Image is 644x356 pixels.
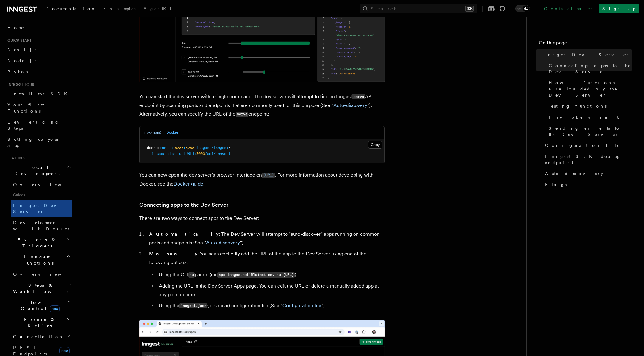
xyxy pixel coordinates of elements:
button: Toggle dark mode [515,5,530,12]
a: Invoke via UI [546,112,632,123]
button: Events & Triggers [5,234,72,251]
a: How functions are loaded by the Dev Server [546,77,632,101]
a: Connecting apps to the Dev Server [546,60,632,77]
span: 8288 [186,146,194,150]
span: Events & Triggers [5,237,67,249]
a: AgentKit [140,2,180,17]
span: Home [7,25,25,31]
span: Connecting apps to the Dev Server [549,63,632,75]
a: Next.js [5,44,72,55]
a: Documentation [42,2,100,17]
button: Search...⌘K [360,4,477,13]
span: /api/inngest [205,151,231,156]
span: Steps & Workflows [11,282,68,294]
div: Local Development [5,179,72,234]
span: inngest [151,151,166,156]
a: Testing functions [542,101,632,112]
code: serve [352,94,365,99]
span: Install the SDK [7,91,71,96]
span: Inngest tour [5,82,34,87]
span: Configuration file [545,142,620,148]
span: Inngest SDK debug endpoint [545,153,632,166]
button: Steps & Workflows [11,280,72,297]
li: Using the CLI param (ex. ) [157,270,385,279]
span: Next.js [7,47,36,52]
a: Sending events to the Dev Server [546,123,632,140]
button: Docker [166,126,178,139]
a: Docker guide [174,181,203,187]
span: new [59,347,70,354]
span: Flags [545,182,567,188]
span: -u [177,151,181,156]
span: -p [168,146,173,150]
button: Errors & Retries [11,314,72,331]
span: dev [168,151,175,156]
span: Overview [13,182,76,187]
span: docker [147,146,160,150]
button: npx (npm) [144,126,161,139]
li: : You scan explicitly add the URL of the app to the Dev Server using one of the following options: [147,250,385,310]
span: Errors & Retries [11,316,67,329]
a: Node.js [5,55,72,66]
span: Examples [103,6,136,11]
a: Configuration file [542,140,632,151]
code: [URL] [262,173,275,178]
span: 8288 [175,146,183,150]
span: Leveraging Steps [7,120,59,131]
span: inngest/inngest [196,146,228,150]
a: [URL] [262,172,275,178]
button: Local Development [5,162,72,179]
a: Flags [542,179,632,190]
p: You can start the dev server with a single command. The dev server will attempt to find an Innges... [139,92,385,119]
span: Documentation [45,6,96,11]
li: : The Dev Server will attempt to "auto-discover" apps running on common ports and endpoints (See ... [147,230,385,247]
span: 3000 [196,151,205,156]
span: Inngest Dev Server [541,52,630,58]
a: Overview [11,269,72,280]
span: new [50,305,60,312]
a: Development with Docker [11,217,72,234]
button: Cancellation [11,331,72,342]
code: inngest.json [179,303,207,308]
span: Guides [11,190,72,200]
li: Adding the URL in the Dev Server Apps page. You can edit the URL or delete a manually added app a... [157,282,385,299]
span: Development with Docker [13,220,71,231]
code: npx inngest-cli@latest dev -u [URL] [217,272,295,278]
span: Sending events to the Dev Server [549,125,632,137]
kbd: ⌘K [465,6,474,12]
button: Copy [368,141,382,149]
code: -u [188,272,195,278]
a: Inngest SDK debug endpoint [542,151,632,168]
span: Overview [13,272,76,277]
a: Examples [100,2,140,17]
span: Testing functions [545,103,607,109]
a: Overview [11,179,72,190]
span: Node.js [7,58,36,63]
span: AgentKit [144,6,176,11]
a: Inngest Dev Server [539,49,632,60]
strong: Automatically [149,231,219,237]
code: serve [236,112,248,117]
span: Inngest Functions [5,254,66,266]
a: Sign Up [599,4,639,13]
span: Your first Functions [7,102,44,113]
span: [URL]: [183,151,196,156]
span: Cancellation [11,334,64,340]
li: Using the (or similar) configuration file (See " ") [157,301,385,310]
span: \ [228,146,231,150]
a: Home [5,22,72,33]
span: : [183,146,186,150]
p: You can now open the dev server's browser interface on . For more information about developing wi... [139,171,385,188]
span: Python [7,69,30,74]
a: Setting up your app [5,134,72,151]
span: Auto-discovery [545,170,603,177]
button: Inngest Functions [5,251,72,269]
span: Setting up your app [7,137,60,148]
a: Leveraging Steps [5,117,72,134]
a: Python [5,66,72,77]
span: run [160,146,166,150]
a: Auto-discovery [542,168,632,179]
strong: Manually [149,251,197,257]
a: Install the SDK [5,88,72,99]
span: Invoke via UI [549,114,630,120]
